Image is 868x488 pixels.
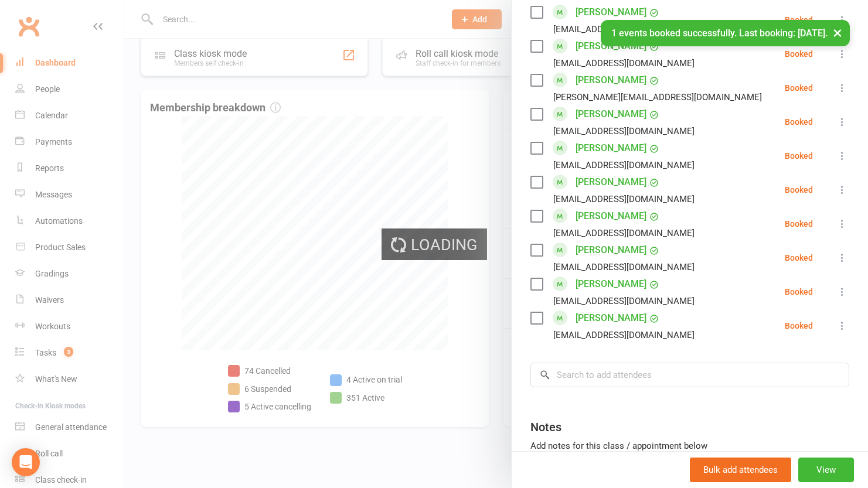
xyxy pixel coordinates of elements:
div: [EMAIL_ADDRESS][DOMAIN_NAME] [553,124,695,139]
div: [EMAIL_ADDRESS][DOMAIN_NAME] [553,56,695,71]
div: 1 events booked successfully. Last booking: [DATE]. [601,20,850,46]
a: [PERSON_NAME] [576,71,646,90]
a: [PERSON_NAME] [576,241,646,260]
div: Booked [785,118,813,126]
div: [EMAIL_ADDRESS][DOMAIN_NAME] [553,260,695,275]
div: Booked [785,84,813,92]
input: Search to add attendees [530,363,849,387]
div: Open Intercom Messenger [12,448,40,476]
div: [EMAIL_ADDRESS][DOMAIN_NAME] [553,226,695,241]
div: Booked [785,322,813,330]
div: [EMAIL_ADDRESS][DOMAIN_NAME] [553,158,695,173]
button: × [827,20,848,45]
div: Booked [785,186,813,194]
a: [PERSON_NAME] [576,3,646,22]
div: [EMAIL_ADDRESS][DOMAIN_NAME] [553,294,695,309]
button: View [798,458,854,482]
div: Booked [785,152,813,160]
a: [PERSON_NAME] [576,139,646,158]
div: [EMAIL_ADDRESS][DOMAIN_NAME] [553,192,695,207]
a: [PERSON_NAME] [576,275,646,294]
div: [EMAIL_ADDRESS][DOMAIN_NAME] [553,327,695,343]
div: Booked [785,288,813,296]
div: [PERSON_NAME][EMAIL_ADDRESS][DOMAIN_NAME] [553,90,762,105]
a: [PERSON_NAME] [576,105,646,124]
a: [PERSON_NAME] [576,207,646,226]
div: Booked [785,50,813,58]
div: Booked [785,254,813,262]
div: Booked [785,16,813,24]
div: Booked [785,220,813,228]
div: Add notes for this class / appointment below [530,439,849,453]
a: [PERSON_NAME] [576,173,646,192]
button: Bulk add attendees [690,458,791,482]
a: [PERSON_NAME] [576,309,646,327]
div: Notes [530,419,561,435]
